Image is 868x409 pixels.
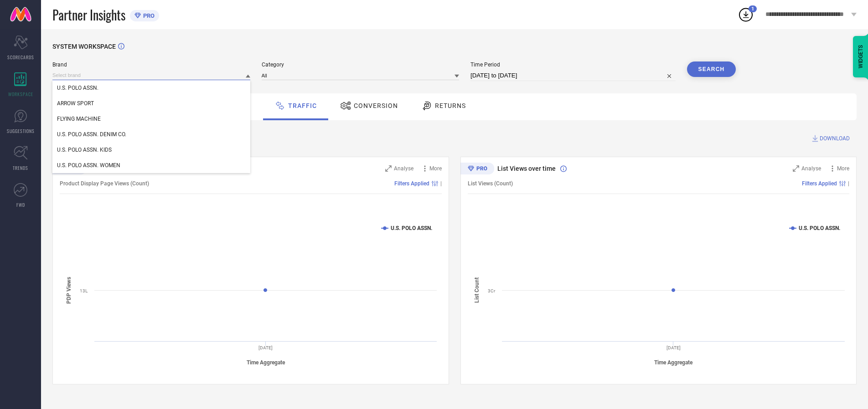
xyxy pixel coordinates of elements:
[801,165,821,172] span: Analyse
[52,43,116,50] span: SYSTEM WORKSPACE
[66,276,72,303] tspan: PDP Views
[385,165,392,172] svg: Zoom
[52,80,250,96] div: U.S. POLO ASSN.
[497,165,556,172] span: List Views over time
[354,102,398,109] span: Conversion
[262,61,460,68] span: Category
[468,180,513,187] span: List Views (Count)
[440,180,442,187] span: |
[288,102,317,109] span: Traffic
[52,127,250,142] div: U.S. POLO ASSN. DENIM CO.
[7,128,35,134] span: SUGGESTIONS
[52,96,250,111] div: ARROW SPORT
[802,180,837,187] span: Filters Applied
[488,288,496,293] text: 3Cr
[57,116,101,122] span: FLYING MACHINE
[80,288,88,293] text: 13L
[687,61,736,77] button: Search
[429,165,442,172] span: More
[52,5,125,24] span: Partner Insights
[470,61,676,68] span: Time Period
[837,165,849,172] span: More
[751,6,754,12] span: 1
[738,6,754,23] div: Open download list
[654,359,693,366] tspan: Time Aggregate
[52,71,250,80] input: Select brand
[391,225,432,231] text: U.S. POLO ASSN.
[474,277,480,303] tspan: List Count
[57,100,94,107] span: ARROW SPORT
[258,345,273,350] text: [DATE]
[799,225,840,231] text: U.S. POLO ASSN.
[141,12,155,19] span: PRO
[13,164,28,171] span: TRENDS
[7,54,34,61] span: SCORECARDS
[820,134,850,143] span: DOWNLOAD
[8,91,33,97] span: WORKSPACE
[435,102,466,109] span: Returns
[52,158,250,173] div: U.S. POLO ASSN. WOMEN
[247,359,285,366] tspan: Time Aggregate
[57,85,98,91] span: U.S. POLO ASSN.
[394,180,429,187] span: Filters Applied
[16,201,25,208] span: FWD
[666,345,680,350] text: [DATE]
[57,131,126,138] span: U.S. POLO ASSN. DENIM CO.
[57,147,112,153] span: U.S. POLO ASSN. KIDS
[848,180,849,187] span: |
[52,142,250,158] div: U.S. POLO ASSN. KIDS
[52,61,250,68] span: Brand
[57,162,120,169] span: U.S. POLO ASSN. WOMEN
[52,111,250,127] div: FLYING MACHINE
[470,70,676,81] input: Select time period
[60,180,149,187] span: Product Display Page Views (Count)
[460,163,494,176] div: Premium
[793,165,799,172] svg: Zoom
[394,165,413,172] span: Analyse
